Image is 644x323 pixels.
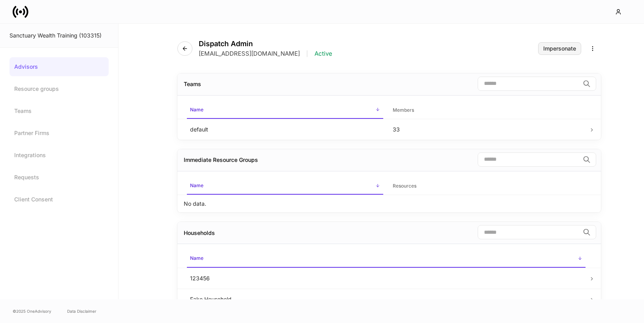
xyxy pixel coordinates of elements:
[393,106,414,114] h6: Members
[190,182,203,189] h6: Name
[9,124,109,143] a: Partner Firms
[390,178,586,194] span: Resources
[9,146,109,165] a: Integrations
[184,268,589,289] td: 123456
[187,178,383,195] span: Name
[184,80,201,88] div: Teams
[314,50,332,58] p: Active
[184,289,589,310] td: Fake Household
[386,119,589,140] td: 33
[187,250,586,267] span: Name
[393,182,416,190] h6: Resources
[190,254,203,262] h6: Name
[9,79,109,98] a: Resource groups
[184,119,386,140] td: default
[187,102,383,119] span: Name
[184,156,258,164] div: Immediate Resource Groups
[13,308,51,314] span: © 2025 OneAdvisory
[9,168,109,187] a: Requests
[9,32,109,39] div: Sanctuary Wealth Training (103315)
[184,229,215,237] div: Households
[543,46,576,51] div: Impersonate
[9,57,109,76] a: Advisors
[9,190,109,209] a: Client Consent
[190,106,203,113] h6: Name
[199,39,332,48] h4: Dispatch Admin
[184,200,206,208] p: No data.
[390,102,586,118] span: Members
[199,50,300,58] p: [EMAIL_ADDRESS][DOMAIN_NAME]
[306,50,308,58] p: |
[9,101,109,120] a: Teams
[67,308,96,314] a: Data Disclaimer
[538,42,581,55] button: Impersonate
